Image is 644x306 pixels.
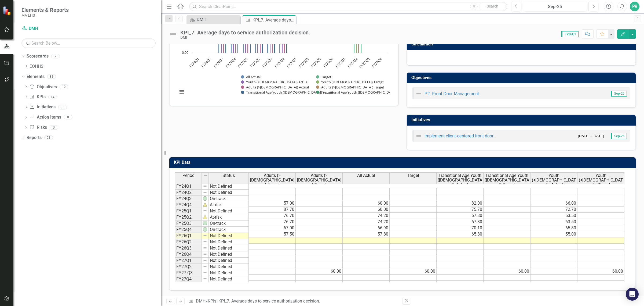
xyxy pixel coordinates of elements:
span: Transitional Age Youth ([DEMOGRAPHIC_DATA]) Target [485,173,529,187]
img: 8DAGhfEEPCf229AAAAAElFTkSuQmCC [203,209,207,213]
td: 53.50 [530,213,577,219]
button: Show Transitional Age Youth (18-22 yo) Actual [241,90,309,95]
span: Youth (<[DEMOGRAPHIC_DATA]) Actual [532,173,576,187]
td: 75.70 [437,207,484,213]
td: FY24Q2 [175,190,202,196]
span: Adults (>[DEMOGRAPHIC_DATA]) Actual [250,173,294,187]
img: Not Defined [415,90,422,97]
div: 0 [50,125,58,130]
td: 66.90 [343,225,390,231]
div: 12 [60,84,68,89]
img: ClearPoint Strategy [3,6,12,16]
td: 76.70 [249,213,296,219]
td: FY26Q2 [175,239,202,245]
td: FY25Q2 [175,214,202,220]
text: FY24Q4 [225,56,237,69]
text: FY26Q2 [298,56,310,69]
img: 8DAGhfEEPCf229AAAAAElFTkSuQmCC [203,264,207,269]
path: FY27Q2, 60. Youth ( [356,35,357,53]
span: FY26Q1 [561,31,579,37]
img: Not Defined [169,30,178,38]
text: Adults (>[DEMOGRAPHIC_DATA]) Target [321,85,384,90]
text: FY27Q2 [347,56,359,69]
text: FY25Q2 [249,56,261,69]
td: 76.70 [249,219,296,225]
td: FY24Q1 [175,183,202,190]
button: View chart menu, Chart [178,88,185,95]
span: Sep-25 [611,91,627,97]
div: 21 [44,135,53,140]
text: Youth (<[DEMOGRAPHIC_DATA]) Target [321,80,384,84]
div: » » [188,298,398,304]
img: 8DAGhfEEPCf229AAAAAElFTkSuQmCC [203,173,207,178]
button: Show Adults (>22 yo) Target [316,85,356,90]
div: 2 [51,54,60,59]
td: Not Defined [209,233,249,239]
td: Not Defined [209,258,249,264]
td: On-track [209,220,249,227]
a: EOHHS [30,63,161,70]
a: Elements [27,74,45,80]
path: FY24Q4, 60. All Actual. [231,35,232,53]
td: 57.80 [343,231,390,237]
td: At-risk [209,214,249,220]
td: On-track [209,227,249,233]
span: Target [407,173,419,178]
button: Sep-25 [523,2,587,11]
img: 8DAGhfEEPCf229AAAAAElFTkSuQmCC [203,246,207,250]
img: 8DAGhfEEPCf229AAAAAElFTkSuQmCC [203,277,207,281]
text: FY24Q3 [213,56,225,69]
td: 60.00 [343,200,390,207]
text: FY25Q3 [261,56,273,69]
input: Search Below... [21,38,156,48]
td: FY25Q4 [175,227,202,233]
td: 67.80 [437,213,484,219]
img: 8DAGhfEEPCf229AAAAAElFTkSuQmCC [203,184,207,188]
h3: KPI Data [174,160,633,165]
button: Show Youth ( [316,80,355,84]
img: 8DAGhfEEPCf229AAAAAElFTkSuQmCC [203,233,207,238]
td: 65.80 [530,225,577,231]
a: DMH [21,26,89,32]
td: FY26Q3 [175,245,202,251]
div: Open Intercom Messenger [626,288,639,301]
a: Scorecards [27,53,49,59]
span: Elements & Reports [21,7,69,13]
img: 8DAGhfEEPCf229AAAAAElFTkSuQmCC [203,271,207,275]
path: FY27Q2, 60. Adults (>22 yo) Target. [358,35,359,53]
div: DMH [180,35,310,40]
div: Chart. Highcharts interactive chart. [175,20,393,100]
small: MA EHS [21,13,69,17]
img: p8JqxPHXvMQAAAABJRU5ErkJggg== [203,227,207,232]
span: Period [182,173,195,178]
div: Sep-25 [525,3,585,10]
td: FY27Q1 [175,258,202,264]
td: Not Defined [209,190,249,196]
div: DMH [197,16,239,23]
text: FY27Q1 [334,56,346,69]
span: Youth (<[DEMOGRAPHIC_DATA]) Target [579,173,623,187]
path: FY25Q4, 57.5. Adults (>22 yo) Actual. [284,35,285,53]
a: KPIs [29,94,45,100]
text: FY24Q1 [188,56,200,69]
a: DMH [188,16,239,23]
td: Not Defined [209,183,249,190]
td: 87.70 [249,207,296,213]
a: Risks [29,124,47,131]
td: 55.00 [530,231,577,237]
text: FY25Q1 [237,56,249,69]
td: FY26Q1 [175,233,202,239]
div: 31 [47,74,56,79]
td: 72.70 [530,207,577,213]
text: FY26Q3 [310,56,322,69]
td: Not Defined [209,276,249,282]
td: FY27Q4 [175,276,202,282]
div: 14 [48,95,57,99]
button: Search [479,3,506,10]
td: At-risk [209,202,249,208]
td: Not Defined [209,245,249,251]
td: 63.50 [530,219,577,225]
text: FY25Q4 [273,56,286,69]
span: Transitional Age Youth ([DEMOGRAPHIC_DATA]) Actual [438,173,482,187]
td: FY25Q3 [175,220,202,227]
